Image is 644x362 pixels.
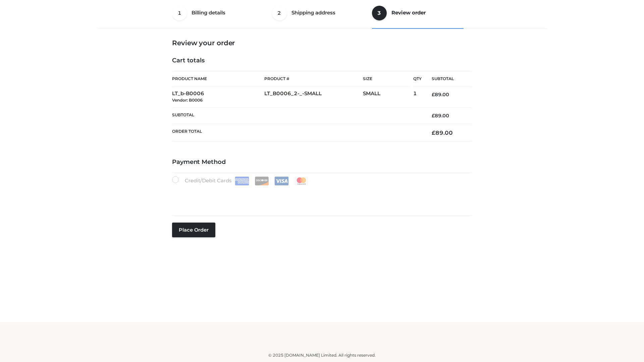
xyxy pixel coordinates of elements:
td: LT_B0006_2-_-SMALL [264,86,363,108]
img: Mastercard [294,177,309,185]
h3: Review your order [172,39,472,47]
td: SMALL [363,86,413,108]
bdi: 89.00 [432,113,449,119]
small: Vendor: B0006 [172,98,203,103]
span: £ [432,92,435,98]
img: Discover [255,177,269,185]
th: Product Name [172,71,264,86]
label: Credit/Debit Cards [172,176,309,185]
bdi: 89.00 [432,129,453,136]
div: © 2025 [DOMAIN_NAME] Limited. All rights reserved. [100,352,544,359]
h4: Cart totals [172,57,472,64]
th: Product # [264,71,363,86]
th: Subtotal [172,107,422,124]
td: 1 [413,86,422,108]
span: £ [432,113,435,119]
img: Amex [235,177,249,185]
button: Place order [172,223,215,237]
th: Order Total [172,124,422,142]
th: Size [363,71,410,86]
h4: Payment Method [172,159,472,166]
span: £ [432,129,435,136]
img: Visa [274,177,289,185]
iframe: Secure payment input frame [171,184,471,208]
th: Qty [413,71,422,86]
bdi: 89.00 [432,92,449,98]
th: Subtotal [422,71,472,86]
td: LT_b-B0006 [172,86,264,108]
